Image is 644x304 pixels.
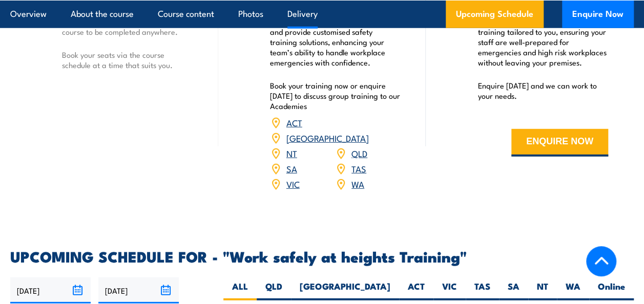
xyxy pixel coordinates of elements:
[62,50,193,70] p: Book your seats via the course schedule at a time that suits you.
[433,280,466,300] label: VIC
[10,249,634,263] h2: UPCOMING SCHEDULE FOR - "Work safely at heights Training"
[291,280,399,300] label: [GEOGRAPHIC_DATA]
[477,80,608,101] p: Enquire [DATE] and we can work to your needs.
[351,178,364,190] a: WA
[528,280,557,300] label: NT
[351,162,366,175] a: TAS
[286,147,297,159] a: NT
[499,280,528,300] label: SA
[466,280,499,300] label: TAS
[589,280,634,300] label: Online
[286,162,297,175] a: SA
[351,147,367,159] a: QLD
[511,129,608,157] button: ENQUIRE NOW
[98,277,179,303] input: To date
[270,80,401,111] p: Book your training now or enquire [DATE] to discuss group training to our Academies
[286,116,302,128] a: ACT
[257,280,291,300] label: QLD
[223,280,257,300] label: ALL
[270,16,401,68] p: Our Academies are located nationally and provide customised safety training solutions, enhancing ...
[286,178,300,190] a: VIC
[477,16,608,68] p: We offer convenient nationwide training tailored to you, ensuring your staff are well-prepared fo...
[286,132,369,144] a: [GEOGRAPHIC_DATA]
[399,280,433,300] label: ACT
[557,280,589,300] label: WA
[10,277,91,303] input: From date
